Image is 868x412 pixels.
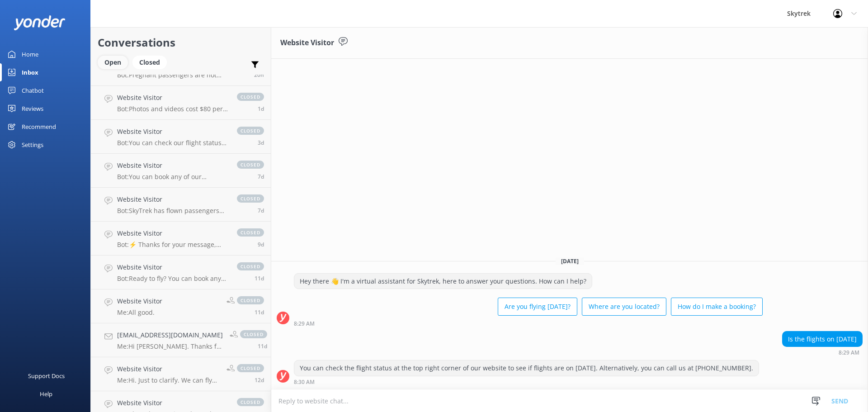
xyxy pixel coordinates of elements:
div: Hey there 👋 I'm a virtual assistant for Skytrek, here to answer your questions. How can I help? [294,274,592,289]
p: Bot: SkyTrek has flown passengers aged [DEMOGRAPHIC_DATA]. Passengers aged [DEMOGRAPHIC_DATA] or ... [117,207,228,215]
span: Aug 19 2025 05:52pm (UTC +12:00) Pacific/Auckland [255,275,264,282]
span: closed [237,296,264,304]
h4: Website Visitor [117,93,228,103]
span: Aug 19 2025 03:24pm (UTC +12:00) Pacific/Auckland [255,308,264,316]
span: Aug 23 2025 02:49pm (UTC +12:00) Pacific/Auckland [258,173,264,180]
span: closed [237,262,264,270]
a: Closed [132,57,171,67]
a: Website VisitorBot:You can book any of our paragliding, hang gliding, shuttles, or combo deals on... [91,154,271,188]
span: Aug 18 2025 03:35pm (UTC +12:00) Pacific/Auckland [255,376,264,384]
h4: Website Visitor [117,364,220,374]
span: closed [237,194,264,203]
h4: Website Visitor [117,262,228,272]
h4: Website Visitor [117,127,228,137]
span: Aug 28 2025 07:24am (UTC +12:00) Pacific/Auckland [258,139,264,147]
p: Bot: Pregnant passengers are not permitted to participate in hang gliding. [117,71,228,79]
p: Bot: Photos and videos cost $80 per person. [117,105,228,113]
div: Home [22,45,38,63]
div: Aug 31 2025 08:29am (UTC +12:00) Pacific/Auckland [294,320,763,327]
div: Aug 31 2025 08:29am (UTC +12:00) Pacific/Auckland [782,349,863,355]
p: Me: Hi [PERSON_NAME]. Thanks for your enquiry. If you were to book at 9am trip, check-in time is ... [117,342,223,350]
a: Website VisitorBot:Ready to fly? You can book any of our paragliding, hang gliding, shuttles, or ... [91,256,271,289]
img: yonder-white-logo.png [14,15,66,30]
a: Website VisitorMe:All good.closed11d [91,289,271,323]
div: Open [98,56,128,69]
button: Are you flying [DATE]? [498,298,577,316]
div: Support Docs [28,367,65,385]
span: closed [237,161,264,169]
div: You can check the flight status at the top right corner of our website to see if flights are on [... [294,360,759,376]
span: Aug 19 2025 01:19pm (UTC +12:00) Pacific/Auckland [258,342,267,350]
a: Website VisitorBot:You can check our flight status at the top right corner of our website to see ... [91,120,271,154]
a: Open [98,57,132,67]
button: Where are you located? [582,298,666,316]
a: [EMAIL_ADDRESS][DOMAIN_NAME]Me:Hi [PERSON_NAME]. Thanks for your enquiry. If you were to book at ... [91,323,271,357]
h4: Website Visitor [117,161,228,170]
span: closed [237,93,264,101]
p: Bot: You can check our flight status at the top right corner of our website to see if we are flyi... [117,139,228,147]
div: Settings [22,136,43,154]
a: Website VisitorBot:SkyTrek has flown passengers aged [DEMOGRAPHIC_DATA]. Passengers aged [DEMOGRA... [91,188,271,222]
div: Chatbot [22,81,44,99]
div: Recommend [22,118,56,136]
div: Help [40,385,52,403]
a: Website VisitorBot:⚡ Thanks for your message, we'll get back to you as soon as we can. You're als... [91,222,271,256]
span: Aug 21 2025 11:30am (UTC +12:00) Pacific/Auckland [258,241,264,248]
h3: Website Visitor [280,37,334,49]
span: closed [237,398,264,406]
span: closed [237,127,264,135]
h4: Website Visitor [117,398,228,408]
div: Inbox [22,63,38,81]
div: Reviews [22,99,43,118]
span: closed [237,228,264,237]
div: Aug 31 2025 08:30am (UTC +12:00) Pacific/Auckland [294,379,759,385]
span: [DATE] [556,257,584,265]
p: Me: All good. [117,308,162,317]
p: Bot: ⚡ Thanks for your message, we'll get back to you as soon as we can. You're also welcome to k... [117,241,228,249]
strong: 8:29 AM [839,350,859,355]
h4: [EMAIL_ADDRESS][DOMAIN_NAME] [117,330,223,340]
button: How do I make a booking? [671,298,763,316]
span: Aug 30 2025 11:37am (UTC +12:00) Pacific/Auckland [254,71,264,79]
h4: Website Visitor [117,228,228,238]
span: Aug 23 2025 11:41am (UTC +12:00) Pacific/Auckland [258,207,264,214]
span: Aug 30 2025 07:48am (UTC +12:00) Pacific/Auckland [258,105,264,113]
a: Website VisitorMe:Hi. Just to clarify. We can fly people of all ages. We have flown passengers fr... [91,357,271,391]
span: closed [240,330,267,338]
h2: Conversations [98,34,264,51]
a: Website VisitorBot:Photos and videos cost $80 per person.closed1d [91,86,271,120]
span: closed [237,364,264,372]
div: Is the flights on [DATE] [783,331,862,347]
strong: 8:29 AM [294,321,315,327]
div: Closed [132,56,167,69]
strong: 8:30 AM [294,379,315,385]
h4: Website Visitor [117,194,228,204]
p: Me: Hi. Just to clarify. We can fly people of all ages. We have flown passengers from as young as... [117,376,220,384]
p: Bot: Ready to fly? You can book any of our paragliding, hang gliding, shuttles, or combo deals on... [117,275,228,283]
p: Bot: You can book any of our paragliding, hang gliding, shuttles, or combo deals online by clicki... [117,173,228,181]
h4: Website Visitor [117,296,162,306]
